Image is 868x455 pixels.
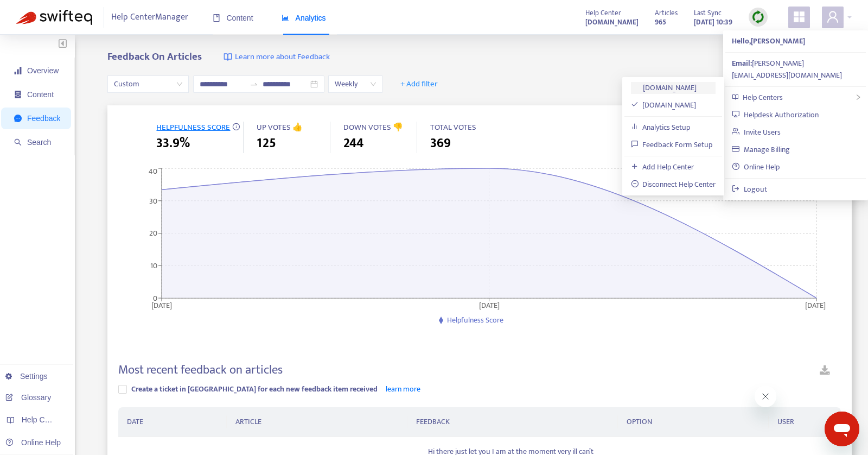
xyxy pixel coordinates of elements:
[257,134,276,153] span: 125
[631,121,691,134] a: Analytics Setup
[732,109,819,121] a: Helpdesk Authorization
[118,363,283,377] h4: Most recent feedback on articles
[631,161,694,173] a: Add Help Center
[732,126,781,138] a: Invite Users
[386,383,420,395] a: learn more
[235,51,330,64] span: Learn more about Feedback
[826,10,839,23] span: user
[732,57,752,69] strong: Email:
[751,10,765,24] img: sync.dc5367851b00ba804db3.png
[694,7,722,19] span: Last Sync
[430,121,476,134] span: TOTAL VOTES
[150,260,157,272] tspan: 10
[5,372,48,381] a: Settings
[224,53,232,61] img: image-link
[111,7,188,28] span: Help Center Manager
[151,299,172,311] tspan: [DATE]
[27,138,51,147] span: Search
[732,143,790,156] a: Manage Billing
[732,183,767,195] a: Logout
[655,7,678,19] span: Articles
[149,165,157,178] tspan: 40
[618,407,769,437] th: OPTION
[805,299,826,311] tspan: [DATE]
[16,10,92,25] img: Swifteq
[282,14,289,22] span: area-chart
[149,227,157,239] tspan: 20
[250,80,258,89] span: swap-right
[655,16,666,28] strong: 965
[694,16,732,28] strong: [DATE] 10:39
[14,138,22,146] span: search
[793,10,806,23] span: appstore
[14,67,22,74] span: signal
[585,16,639,28] strong: [DOMAIN_NAME]
[250,80,258,89] span: to
[769,407,841,437] th: USER
[631,138,713,151] a: Feedback Form Setup
[14,91,22,98] span: container
[27,90,54,99] span: Content
[14,115,22,122] span: message
[479,299,500,311] tspan: [DATE]
[855,94,861,100] span: right
[156,134,190,153] span: 33.9%
[335,76,376,92] span: Weekly
[107,48,202,65] b: Feedback On Articles
[156,121,230,134] span: HELPFULNESS SCORE
[213,14,253,22] span: Content
[585,16,639,28] a: [DOMAIN_NAME]
[732,161,780,173] a: Online Help
[825,412,859,446] iframe: Button to launch messaging window
[257,121,303,134] span: UP VOTES 👍
[118,407,227,437] th: DATE
[22,415,66,424] span: Help Centers
[407,407,618,437] th: FEEDBACK
[5,438,61,447] a: Online Help
[447,314,503,326] span: Helpfulness Score
[631,178,716,191] a: Disconnect Help Center
[631,81,697,94] a: [DOMAIN_NAME]
[213,14,220,22] span: book
[585,7,621,19] span: Help Center
[282,14,326,22] span: Analytics
[7,8,78,16] span: Hi. Need any help?
[153,292,157,304] tspan: 0
[743,91,783,104] span: Help Centers
[343,121,403,134] span: DOWN VOTES 👎
[5,393,51,402] a: Glossary
[631,99,697,111] a: [DOMAIN_NAME]
[732,58,859,81] div: [PERSON_NAME][EMAIL_ADDRESS][DOMAIN_NAME]
[27,66,59,75] span: Overview
[430,134,451,153] span: 369
[227,407,407,437] th: ARTICLE
[149,194,157,207] tspan: 30
[224,51,330,64] a: Learn more about Feedback
[755,386,776,407] iframe: Close message
[732,35,805,47] strong: Hello, [PERSON_NAME]
[27,114,60,123] span: Feedback
[400,78,438,91] span: + Add filter
[392,75,446,93] button: + Add filter
[343,134,363,153] span: 244
[114,76,182,92] span: Custom
[131,383,378,395] span: Create a ticket in [GEOGRAPHIC_DATA] for each new feedback item received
